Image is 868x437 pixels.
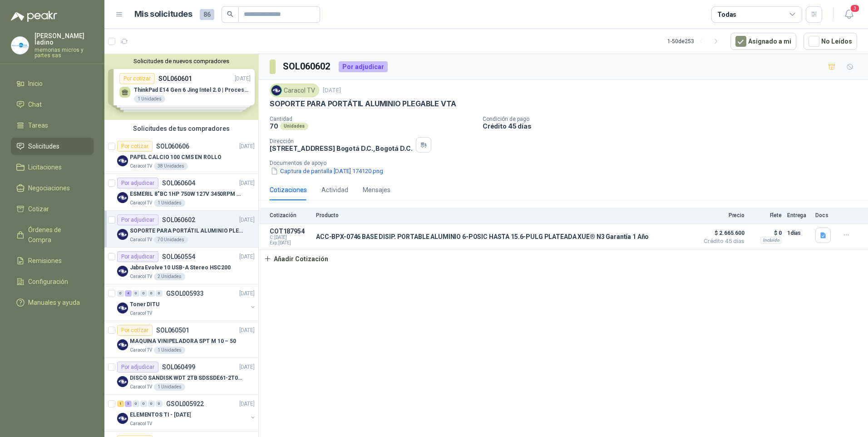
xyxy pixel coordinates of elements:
[270,240,311,246] span: Exp: [DATE]
[117,376,128,387] img: Company Logo
[156,290,163,297] div: 0
[117,413,128,424] img: Company Logo
[239,142,255,151] p: [DATE]
[162,217,195,223] p: SOL060602
[140,401,147,407] div: 0
[11,96,94,113] a: Chat
[239,289,255,298] p: [DATE]
[117,155,128,166] img: Company Logo
[787,212,810,218] p: Entrega
[28,183,70,193] span: Negociaciones
[104,321,258,358] a: Por cotizarSOL060501[DATE] Company LogoMAQUINA VINIPELADORA SPT M 10 – 50Caracol TV1 Unidades
[323,86,341,95] p: [DATE]
[11,37,29,54] img: Company Logo
[316,233,649,240] p: ACC-BPX-0746 BASE DISIP. PORTABLE ALUMINIO 6-POSIC HASTA 15.6-PULG PLATEADA XUE® N3 Garantía 1 Año
[117,229,128,240] img: Company Logo
[117,178,158,189] div: Por adjudicar
[270,235,311,240] span: C: [DATE]
[130,310,152,317] p: Caracol TV
[239,326,255,335] p: [DATE]
[130,163,152,170] p: Caracol TV
[270,122,278,130] p: 70
[787,228,810,238] p: 1 días
[28,256,62,266] span: Remisiones
[130,273,152,280] p: Caracol TV
[148,401,155,407] div: 0
[148,290,155,297] div: 0
[117,362,158,372] div: Por adjudicar
[270,99,456,109] p: SOPORTE PARA PORTÁTIL ALUMINIO PLEGABLE VTA
[117,401,124,407] div: 1
[133,290,139,297] div: 0
[162,364,195,370] p: SOL060499
[28,120,48,130] span: Tareas
[270,84,319,97] div: Caracol TV
[28,79,43,89] span: Inicio
[11,179,94,197] a: Negociaciones
[154,163,188,170] div: 38 Unidades
[117,266,128,277] img: Company Logo
[130,236,152,243] p: Caracol TV
[28,225,85,245] span: Órdenes de Compra
[28,277,68,287] span: Configuración
[130,383,152,391] p: Caracol TV
[162,180,195,186] p: SOL060604
[104,137,258,174] a: Por cotizarSOL060606[DATE] Company LogoPAPEL CALCIO 100 CMS EN ROLLOCaracol TV38 Unidades
[699,238,745,244] span: Crédito 45 días
[259,250,333,268] button: Añadir Cotización
[117,288,256,317] a: 0 4 0 0 0 0 GSOL005933[DATE] Company LogoToner DITUCaracol TV
[750,228,782,238] p: $ 0
[130,300,159,309] p: Toner DITU
[11,117,94,134] a: Tareas
[117,251,158,262] div: Por adjudicar
[850,4,860,13] span: 3
[239,253,255,261] p: [DATE]
[271,85,281,95] img: Company Logo
[130,411,191,419] p: ELEMENTOS TI - [DATE]
[130,199,152,207] p: Caracol TV
[156,401,163,407] div: 0
[104,54,258,120] div: Solicitudes de nuevos compradoresPor cotizarSOL060601[DATE] ThinkPad E14 Gen 6 Jing Intel 2.0 | P...
[130,153,222,162] p: PAPEL CALCIO 100 CMS EN ROLLO
[117,303,128,313] img: Company Logo
[483,116,864,122] p: Condición de pago
[804,33,857,50] button: No Leídos
[339,61,388,72] div: Por adjudicar
[154,383,185,391] div: 1 Unidades
[321,185,348,195] div: Actividad
[134,8,192,21] h1: Mis solicitudes
[28,162,62,172] span: Licitaciones
[283,60,331,74] h3: SOL060602
[270,116,475,122] p: Cantidad
[239,400,255,408] p: [DATE]
[108,58,255,65] button: Solicitudes de nuevos compradores
[750,212,782,218] p: Flete
[280,123,308,130] div: Unidades
[11,252,94,269] a: Remisiones
[28,141,59,151] span: Solicitudes
[717,10,736,20] div: Todas
[130,263,231,272] p: Jabra Evolve 10 USB-A Stereo HSC200
[270,185,307,195] div: Cotizaciones
[104,120,258,137] div: Solicitudes de tus compradores
[815,212,833,218] p: Docs
[270,166,384,176] button: Captura de pantalla [DATE] 174120.png
[316,212,694,218] p: Producto
[130,337,236,346] p: MAQUINA VINIPELADORA SPT M 10 – 50
[117,398,256,427] a: 1 5 0 0 0 0 GSOL005922[DATE] Company LogoELEMENTOS TI - [DATE]Caracol TV
[166,290,204,297] p: GSOL005933
[117,214,158,225] div: Por adjudicar
[140,290,147,297] div: 0
[270,138,412,144] p: Dirección
[125,290,132,297] div: 4
[699,212,745,218] p: Precio
[270,160,864,166] p: Documentos de apoyo
[239,179,255,188] p: [DATE]
[130,347,152,354] p: Caracol TV
[117,192,128,203] img: Company Logo
[154,273,185,280] div: 2 Unidades
[130,190,243,199] p: ESMERIL 8"BC 1HP 750W 127V 3450RPM URREA
[35,47,94,58] p: memorias micros y partes sas
[11,11,57,22] img: Logo peakr
[156,143,189,149] p: SOL060606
